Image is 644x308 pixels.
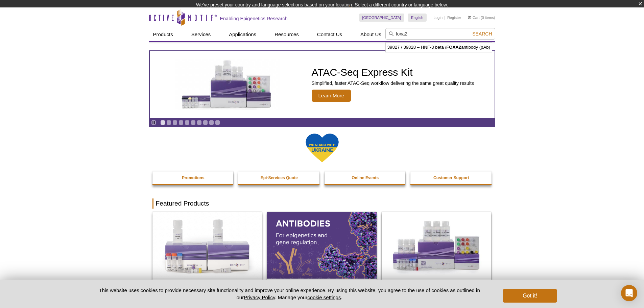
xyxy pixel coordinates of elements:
[325,171,406,184] a: Online Events
[312,90,351,102] span: Learn More
[209,120,214,125] a: Go to slide 9
[468,15,480,20] a: Cart
[470,31,494,37] button: Search
[307,294,341,300] button: cookie settings
[359,14,405,22] a: [GEOGRAPHIC_DATA]
[445,14,446,22] li: |
[220,16,288,22] h2: Enabling Epigenetics Research
[433,15,443,20] a: Login
[238,171,320,184] a: Epi-Services Quote
[447,15,461,20] a: Register
[178,120,184,125] a: Go to slide 4
[182,175,205,180] strong: Promotions
[621,285,637,301] div: Open Intercom Messenger
[225,28,260,41] a: Applications
[191,120,196,125] a: Go to slide 6
[152,198,492,209] h2: Featured Products
[203,120,208,125] a: Go to slide 8
[503,289,557,303] button: Got it!
[356,28,385,41] a: About Us
[472,31,492,37] span: Search
[244,294,275,300] a: Privacy Policy
[349,5,367,21] img: Change Here
[468,16,471,19] img: Your Cart
[172,120,177,125] a: Go to slide 3
[410,171,492,184] a: Customer Support
[261,175,298,180] strong: Epi-Services Quote
[215,120,220,125] a: Go to slide 10
[313,28,346,41] a: Contact Us
[197,120,202,125] a: Go to slide 7
[408,14,427,22] a: English
[166,120,171,125] a: Go to slide 2
[152,212,262,278] img: DNA Library Prep Kit for Illumina
[305,133,339,163] img: We Stand With Ukraine
[312,67,474,77] h2: ATAC-Seq Express Kit
[152,171,234,184] a: Promotions
[160,120,165,125] a: Go to slide 1
[150,51,495,118] article: ATAC-Seq Express Kit
[187,28,215,41] a: Services
[385,28,495,40] input: Keyword, Cat. No.
[270,28,303,41] a: Resources
[468,14,495,22] li: (0 items)
[151,120,156,125] a: Toggle autoplay
[352,175,379,180] strong: Online Events
[433,175,469,180] strong: Customer Support
[446,45,461,50] strong: FOXA2
[171,59,283,110] img: ATAC-Seq Express Kit
[87,287,492,301] p: This website uses cookies to provide necessary site functionality and improve your online experie...
[382,212,491,278] img: CUT&Tag-IT® Express Assay Kit
[185,120,190,125] a: Go to slide 5
[312,80,474,86] p: Simplified, faster ATAC-Seq workflow delivering the same great quality results
[150,51,495,118] a: ATAC-Seq Express Kit ATAC-Seq Express Kit Simplified, faster ATAC-Seq workflow delivering the sam...
[149,28,177,41] a: Products
[267,212,377,278] img: All Antibodies
[386,43,492,52] li: 39827 / 39828 – HNF-3 beta / antibody (pAb)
